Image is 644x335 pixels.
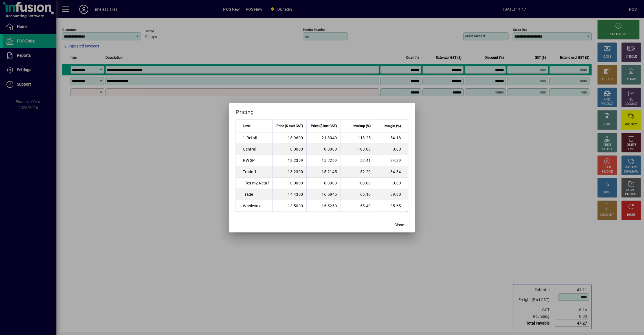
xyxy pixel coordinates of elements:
td: 66.10 [340,189,374,200]
td: Trade 1 [236,166,273,178]
td: 14.4300 [272,189,306,200]
td: Tiles m2 Retail [236,178,273,189]
td: 1.Retail [236,132,273,144]
td: 55.40 [340,200,374,212]
td: 0.0000 [306,178,340,189]
td: 0.00 [374,178,408,189]
td: Wholesale [236,200,273,212]
span: Price ($ incl GST) [311,123,337,129]
span: Margin (%) [384,123,401,129]
span: Price ($ excl GST) [276,123,303,129]
td: 118.25 [340,132,374,144]
td: 0.0000 [272,144,306,155]
td: 15.5250 [306,200,340,212]
td: 15.2145 [306,166,340,178]
td: 21.8040 [306,132,340,144]
td: 0.0000 [272,178,306,189]
td: 34.34 [374,166,408,178]
td: 0.00 [374,144,408,155]
td: 13.5000 [272,200,306,212]
h2: Pricing [229,103,415,119]
td: 13.2300 [272,166,306,178]
td: Central [236,144,273,155]
td: PW SP [236,155,273,166]
td: 0.0000 [306,144,340,155]
td: 18.9600 [272,132,306,144]
td: 16.5945 [306,189,340,200]
td: Trade [236,189,273,200]
span: Level [243,123,251,129]
button: Close [390,220,408,230]
td: -100.00 [340,178,374,189]
td: 35.65 [374,200,408,212]
td: 52.41 [340,155,374,166]
span: Close [394,222,404,228]
td: 34.39 [374,155,408,166]
td: -100.00 [340,144,374,155]
span: Markup (%) [353,123,371,129]
td: 15.2259 [306,155,340,166]
td: 54.18 [374,132,408,144]
td: 13.2399 [272,155,306,166]
td: 52.29 [340,166,374,178]
td: 39.80 [374,189,408,200]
